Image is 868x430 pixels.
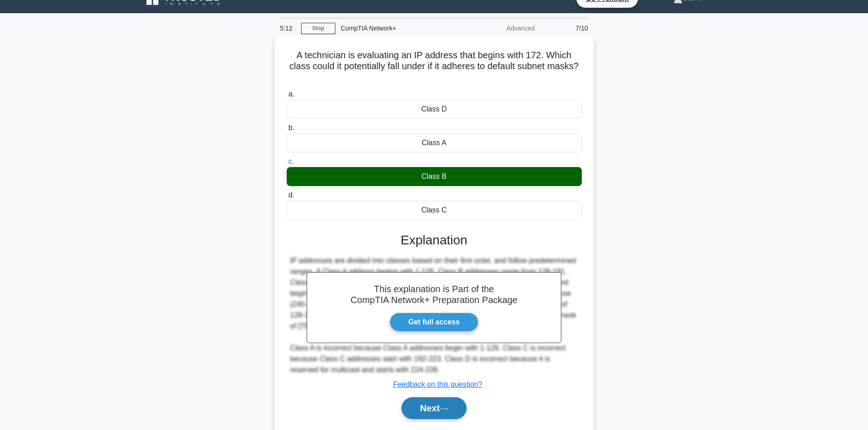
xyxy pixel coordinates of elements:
[288,124,294,132] span: b.
[286,50,583,83] h5: A technician is evaluating an IP address that begins with 172. Which class could it potentially f...
[540,19,594,37] div: 7/10
[292,233,576,248] h3: Explanation
[288,191,294,199] span: d.
[335,19,461,37] div: CompTIA Network+
[301,23,335,34] a: Stop
[390,313,478,332] a: Get full access
[287,201,582,220] div: Class C
[275,19,301,37] div: 5:12
[461,19,540,37] div: Advanced
[287,100,582,119] div: Class D
[287,133,582,152] div: Class A
[401,397,467,419] button: Next
[288,90,294,98] span: a.
[393,380,483,388] a: Feedback on this question?
[287,167,582,186] div: Class B
[290,255,578,375] div: IP addresses are divided into classes based on their first octet, and follow predetermined ranges...
[288,157,294,165] span: c.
